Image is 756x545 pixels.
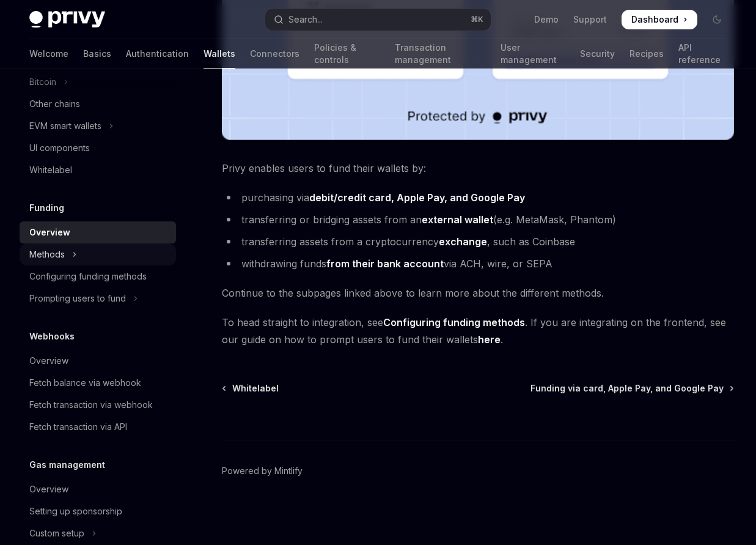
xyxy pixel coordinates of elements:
div: EVM smart wallets [29,119,101,133]
a: Policies & controls [314,39,380,69]
a: Overview [20,221,176,243]
a: here [478,333,501,346]
div: Whitelabel [29,163,72,177]
a: Other chains [20,93,176,115]
a: Basics [83,39,111,69]
a: Recipes [629,39,664,69]
a: Support [573,13,607,26]
button: Toggle Custom setup section [20,522,176,544]
h5: Webhooks [29,329,75,344]
div: Configuring funding methods [29,269,147,284]
div: Fetch balance via webhook [29,376,141,390]
div: Overview [29,482,68,497]
a: Authentication [126,39,189,69]
div: Overview [29,354,68,368]
a: Dashboard [622,10,697,29]
a: Whitelabel [20,159,176,181]
li: withdrawing funds via ACH, wire, or SEPA [222,255,734,272]
a: Configuring funding methods [383,316,525,329]
a: Overview [20,350,176,372]
h5: Funding [29,201,64,215]
a: from their bank account [326,258,444,270]
div: Other chains [29,97,80,111]
a: Transaction management [395,39,486,69]
div: Fetch transaction via API [29,420,127,434]
a: Wallets [204,39,235,69]
h5: Gas management [29,458,105,472]
a: debit/credit card, Apple Pay, and Google Pay [309,191,525,204]
div: Custom setup [29,526,84,541]
a: Configuring funding methods [20,265,176,287]
a: Security [580,39,615,69]
a: Whitelabel [223,382,279,395]
a: Setting up sponsorship [20,500,176,522]
strong: debit/credit card, Apple Pay, and Google Pay [309,191,525,204]
span: Funding via card, Apple Pay, and Google Pay [530,382,724,395]
strong: exchange [439,235,487,248]
span: Dashboard [631,13,678,26]
a: Powered by Mintlify [222,465,303,477]
div: Fetch transaction via webhook [29,398,153,412]
div: Methods [29,247,65,262]
img: dark logo [29,11,105,28]
a: Overview [20,478,176,500]
span: ⌘ K [471,15,483,24]
button: Open search [265,9,491,31]
a: Demo [534,13,559,26]
span: Whitelabel [232,382,279,395]
a: UI components [20,137,176,159]
div: Prompting users to fund [29,291,126,306]
button: Toggle Methods section [20,243,176,265]
a: Connectors [250,39,299,69]
a: Welcome [29,39,68,69]
button: Toggle EVM smart wallets section [20,115,176,137]
a: Fetch balance via webhook [20,372,176,394]
button: Toggle Prompting users to fund section [20,287,176,310]
div: Search... [288,12,323,27]
li: transferring assets from a cryptocurrency , such as Coinbase [222,233,734,250]
span: Privy enables users to fund their wallets by: [222,160,734,177]
button: Toggle dark mode [707,10,727,29]
a: Funding via card, Apple Pay, and Google Pay [530,382,733,395]
a: Fetch transaction via webhook [20,394,176,416]
div: Overview [29,225,70,240]
a: Fetch transaction via API [20,416,176,438]
a: User management [501,39,565,69]
div: UI components [29,141,90,155]
div: Setting up sponsorship [29,504,122,519]
a: external wallet [422,213,493,226]
a: exchange [439,235,487,248]
li: transferring or bridging assets from an (e.g. MetaMask, Phantom) [222,211,734,228]
span: To head straight to integration, see . If you are integrating on the frontend, see our guide on h... [222,314,734,348]
span: Continue to the subpages linked above to learn more about the different methods. [222,284,734,302]
a: API reference [678,39,727,69]
strong: external wallet [422,213,493,226]
li: purchasing via [222,189,734,206]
